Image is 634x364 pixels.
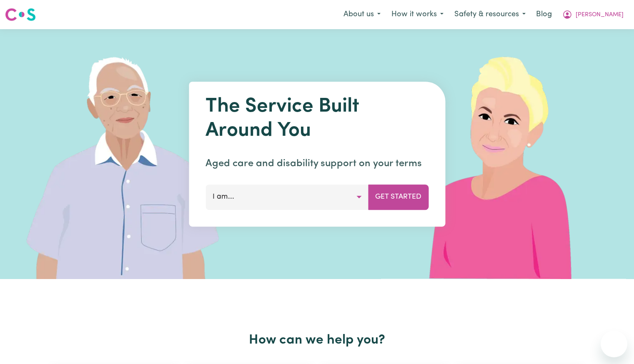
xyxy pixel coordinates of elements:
[386,6,449,23] button: How it works
[205,156,429,171] p: Aged care and disability support on your terms
[338,6,386,23] button: About us
[557,6,629,23] button: My Account
[601,331,627,357] iframe: Button to launch messaging window
[47,332,587,348] h2: How can we help you?
[205,184,368,209] button: I am...
[5,7,36,22] img: Careseekers logo
[576,10,624,20] span: [PERSON_NAME]
[531,5,557,24] a: Blog
[368,184,429,209] button: Get Started
[205,95,429,143] h1: The Service Built Around You
[5,5,36,24] a: Careseekers logo
[449,6,531,23] button: Safety & resources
